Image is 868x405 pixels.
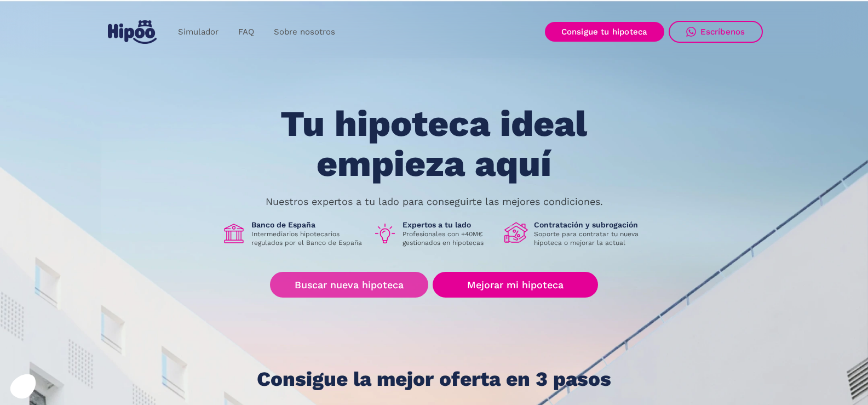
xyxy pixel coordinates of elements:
[534,230,647,247] p: Soporte para contratar tu nueva hipoteca o mejorar la actual
[669,21,763,43] a: Escríbenos
[700,27,745,37] div: Escríbenos
[534,220,647,230] h1: Contratación y subrogación
[545,22,664,42] a: Consigue tu hipoteca
[226,104,641,184] h1: Tu hipoteca ideal empieza aquí
[270,272,428,298] a: Buscar nueva hipoteca
[264,21,345,43] a: Sobre nosotros
[433,272,597,298] a: Mejorar mi hipoteca
[251,220,364,230] h1: Banco de España
[251,230,364,247] p: Intermediarios hipotecarios regulados por el Banco de España
[257,368,611,390] h1: Consigue la mejor oferta en 3 pasos
[228,21,264,43] a: FAQ
[168,21,228,43] a: Simulador
[266,197,603,206] p: Nuestros expertos a tu lado para conseguirte las mejores condiciones.
[403,230,496,247] p: Profesionales con +40M€ gestionados en hipotecas
[403,220,496,230] h1: Expertos a tu lado
[106,16,159,48] a: home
